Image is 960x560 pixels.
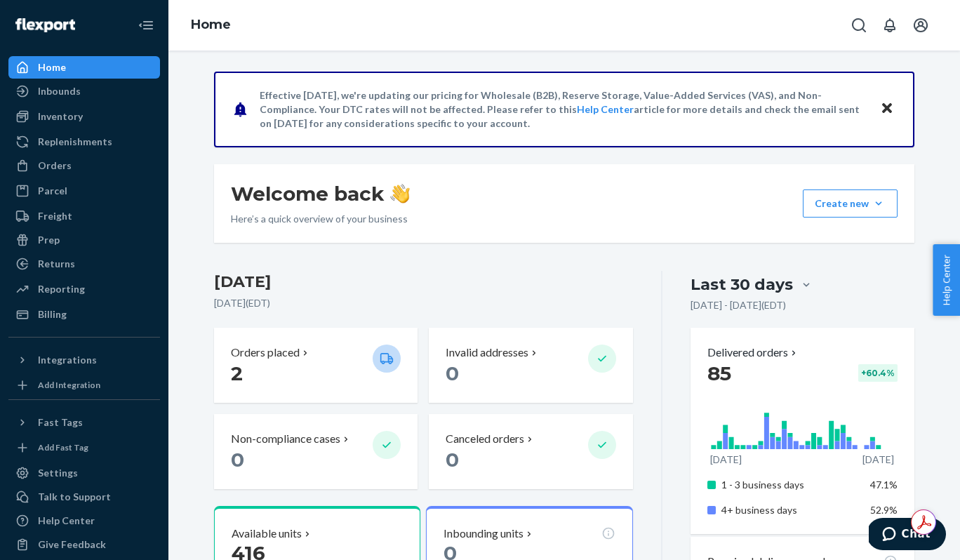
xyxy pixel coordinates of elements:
[8,253,160,275] a: Returns
[191,17,231,32] a: Home
[180,5,242,46] ol: breadcrumbs
[8,180,160,202] a: Parcel
[8,205,160,227] a: Freight
[933,244,960,316] button: Help Center
[907,11,935,39] button: Open account menu
[8,349,160,371] button: Integrations
[38,159,72,173] div: Orders
[862,453,894,467] p: [DATE]
[214,414,418,489] button: Non-compliance cases 0
[8,439,160,456] a: Add Fast Tag
[260,88,867,131] p: Effective [DATE], we're updating our pricing for Wholesale (B2B), Reserve Storage, Value-Added Se...
[231,345,300,361] p: Orders placed
[446,448,459,472] span: 0
[231,448,244,472] span: 0
[231,361,243,385] span: 2
[38,60,66,74] div: Home
[38,353,97,367] div: Integrations
[38,233,60,247] div: Prep
[721,478,860,492] p: 1 - 3 business days
[446,431,524,447] p: Canceled orders
[878,99,896,119] button: Close
[8,377,160,394] a: Add Integration
[8,303,160,326] a: Billing
[8,56,160,79] a: Home
[231,431,340,447] p: Non-compliance cases
[707,361,731,385] span: 85
[38,257,75,271] div: Returns
[710,453,742,467] p: [DATE]
[577,103,634,115] a: Help Center
[38,514,95,528] div: Help Center
[8,509,160,532] a: Help Center
[231,181,410,206] h1: Welcome back
[8,533,160,556] button: Give Feedback
[38,209,72,223] div: Freight
[390,184,410,204] img: hand-wave emoji
[8,411,160,434] button: Fast Tags
[691,274,793,295] div: Last 30 days
[38,307,67,321] div: Billing
[870,479,898,491] span: 47.1%
[8,229,160,251] a: Prep
[214,271,633,293] h3: [DATE]
[8,486,160,508] button: Talk to Support
[231,212,410,226] p: Here’s a quick overview of your business
[232,526,302,542] p: Available units
[691,298,786,312] p: [DATE] - [DATE] ( EDT )
[38,109,83,124] div: Inventory
[8,462,160,484] a: Settings
[876,11,904,39] button: Open notifications
[8,278,160,300] a: Reporting
[38,538,106,552] div: Give Feedback
[446,361,459,385] span: 0
[38,490,111,504] div: Talk to Support
[38,282,85,296] div: Reporting
[429,414,632,489] button: Canceled orders 0
[8,154,160,177] a: Orders
[132,11,160,39] button: Close Navigation
[38,184,67,198] div: Parcel
[38,466,78,480] div: Settings
[870,504,898,516] span: 52.9%
[214,328,418,403] button: Orders placed 2
[429,328,632,403] button: Invalid addresses 0
[707,345,799,361] button: Delivered orders
[38,84,81,98] div: Inbounds
[15,18,75,32] img: Flexport logo
[8,80,160,102] a: Inbounds
[38,415,83,429] div: Fast Tags
[858,364,898,382] div: + 60.4 %
[8,131,160,153] a: Replenishments
[8,105,160,128] a: Inventory
[803,189,898,218] button: Create new
[38,441,88,453] div: Add Fast Tag
[845,11,873,39] button: Open Search Box
[444,526,524,542] p: Inbounding units
[446,345,528,361] p: Invalid addresses
[38,135,112,149] div: Replenishments
[214,296,633,310] p: [DATE] ( EDT )
[721,503,860,517] p: 4+ business days
[38,379,100,391] div: Add Integration
[869,518,946,553] iframe: Opens a widget where you can chat to one of our agents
